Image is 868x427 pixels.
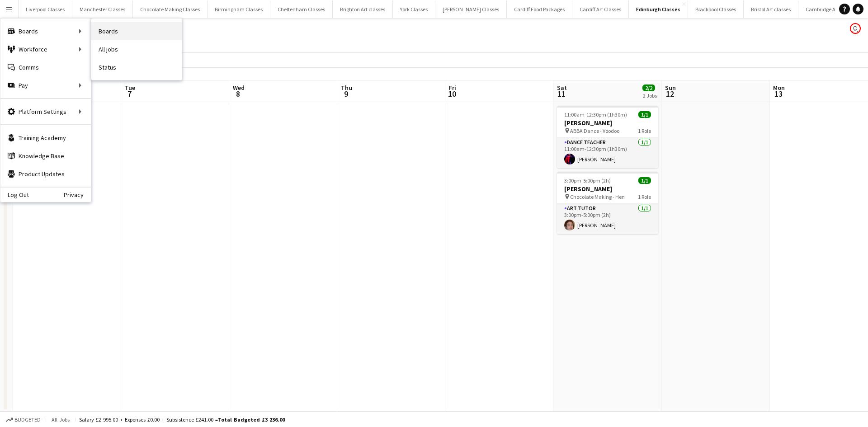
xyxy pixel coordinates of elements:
a: Status [91,58,182,76]
button: Cambridge Art Classes [798,0,865,18]
span: Chocolate Making - Hen [570,193,625,200]
span: Tue [125,84,135,92]
span: 3:00pm-5:00pm (2h) [564,177,611,184]
span: 1/1 [638,177,651,184]
app-card-role: Dance Teacher1/111:00am-12:30pm (1h30m)[PERSON_NAME] [557,137,658,168]
span: All jobs [50,416,71,423]
button: [PERSON_NAME] Classes [435,0,507,18]
span: 8 [231,89,245,99]
a: Boards [91,22,182,40]
button: Edinburgh Classes [629,0,688,18]
a: Knowledge Base [0,147,91,165]
button: Blackpool Classes [688,0,744,18]
span: 10 [448,89,456,99]
a: All jobs [91,40,182,58]
span: 11 [556,89,567,99]
a: Comms [0,58,91,76]
span: Sat [557,84,567,92]
span: 1 Role [638,127,651,134]
app-user-avatar: VOSH Limited [850,23,861,34]
button: Birmingham Classes [208,0,270,18]
h3: [PERSON_NAME] [557,119,658,127]
span: 12 [664,89,676,99]
div: Boards [0,22,91,40]
app-job-card: 3:00pm-5:00pm (2h)1/1[PERSON_NAME] Chocolate Making - Hen1 RoleArt Tutor1/13:00pm-5:00pm (2h)[PER... [557,172,658,234]
div: Platform Settings [0,103,91,121]
button: Budgeted [5,415,42,425]
span: Sun [665,84,676,92]
div: 2 Jobs [643,92,657,99]
span: 1/1 [638,111,651,118]
span: Total Budgeted £3 236.00 [218,416,285,423]
button: York Classes [393,0,435,18]
button: Cardiff Food Packages [507,0,572,18]
button: Manchester Classes [72,0,133,18]
span: 1 Role [638,193,651,200]
a: Product Updates [0,165,91,183]
span: Budgeted [14,417,41,423]
div: Pay [0,76,91,94]
span: Wed [233,84,245,92]
span: 11:00am-12:30pm (1h30m) [564,111,627,118]
app-card-role: Art Tutor1/13:00pm-5:00pm (2h)[PERSON_NAME] [557,203,658,234]
button: Cardiff Art Classes [572,0,629,18]
div: Salary £2 995.00 + Expenses £0.00 + Subsistence £241.00 = [79,416,285,423]
span: Mon [773,84,785,92]
div: Workforce [0,40,91,58]
span: 9 [340,89,352,99]
app-job-card: 11:00am-12:30pm (1h30m)1/1[PERSON_NAME] ABBA Dance - Voodoo1 RoleDance Teacher1/111:00am-12:30pm ... [557,106,658,168]
span: 2/2 [642,84,655,91]
span: 7 [123,89,135,99]
span: ABBA Dance - Voodoo [570,127,619,134]
h3: [PERSON_NAME] [557,185,658,193]
button: Chocolate Making Classes [133,0,208,18]
span: Fri [449,84,456,92]
button: Bristol Art classes [744,0,798,18]
a: Training Academy [0,129,91,147]
span: Thu [341,84,352,92]
span: 13 [772,89,785,99]
a: Log Out [0,191,29,198]
button: Brighton Art classes [333,0,393,18]
button: Liverpool Classes [19,0,72,18]
button: Cheltenham Classes [270,0,333,18]
a: Privacy [64,191,91,198]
